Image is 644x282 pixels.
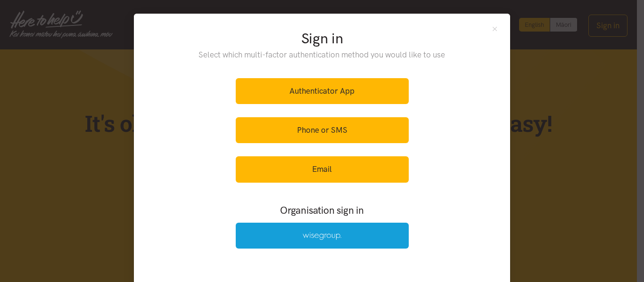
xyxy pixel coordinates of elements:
button: Close [491,25,499,33]
img: Wise Group [303,232,341,240]
a: Authenticator App [236,78,409,104]
a: Phone or SMS [236,117,409,143]
p: Select which multi-factor authentication method you would like to use [180,48,465,61]
h2: Sign in [180,29,465,48]
a: Email [236,156,409,182]
h3: Organisation sign in [210,203,434,217]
